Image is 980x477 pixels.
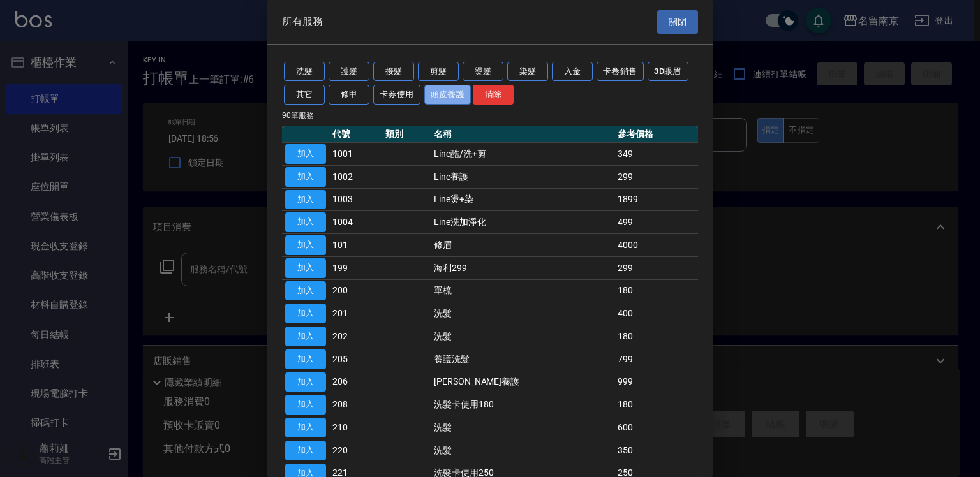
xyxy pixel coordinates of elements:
button: 加入 [285,304,326,323]
button: 剪髮 [418,62,459,82]
td: 洗髮 [431,416,614,439]
button: 修甲 [329,85,369,105]
td: 1899 [614,188,698,211]
button: 加入 [285,441,326,460]
td: 180 [614,325,698,348]
td: Line養護 [431,165,614,188]
td: 180 [614,393,698,416]
button: 加入 [285,349,326,369]
button: 加入 [285,258,326,278]
button: 洗髮 [284,62,325,82]
td: 200 [329,279,382,302]
button: 加入 [285,281,326,301]
button: 頭皮養護 [424,85,471,105]
button: 加入 [285,418,326,437]
td: 洗髮 [431,439,614,462]
td: 799 [614,348,698,371]
td: 350 [614,439,698,462]
td: Line酷/洗+剪 [431,143,614,166]
button: 加入 [285,327,326,346]
td: 101 [329,234,382,257]
td: 349 [614,143,698,166]
td: 999 [614,371,698,393]
td: 1001 [329,143,382,166]
td: 201 [329,302,382,325]
td: 1004 [329,211,382,234]
td: 205 [329,348,382,371]
button: 接髮 [373,62,414,82]
td: 1003 [329,188,382,211]
button: 加入 [285,235,326,255]
th: 名稱 [431,126,614,143]
button: 加入 [285,212,326,232]
td: 220 [329,439,382,462]
td: 206 [329,371,382,393]
td: 600 [614,416,698,439]
button: 染髮 [507,62,548,82]
td: 4000 [614,234,698,257]
td: 199 [329,256,382,279]
span: 所有服務 [282,15,323,28]
p: 90 筆服務 [282,110,698,121]
td: 202 [329,325,382,348]
th: 代號 [329,126,382,143]
button: 加入 [285,372,326,392]
td: 499 [614,211,698,234]
th: 類別 [382,126,431,143]
td: 海利299 [431,256,614,279]
button: 關閉 [657,10,698,34]
td: Line洗加淨化 [431,211,614,234]
button: 加入 [285,190,326,210]
button: 卡券使用 [373,85,420,105]
td: 180 [614,279,698,302]
button: 清除 [473,85,514,105]
td: 210 [329,416,382,439]
button: 卡卷銷售 [597,62,644,82]
td: 修眉 [431,234,614,257]
td: 299 [614,256,698,279]
button: 入金 [552,62,593,82]
button: 燙髮 [463,62,503,82]
td: 單梳 [431,279,614,302]
td: Line燙+染 [431,188,614,211]
button: 加入 [285,167,326,187]
td: 208 [329,393,382,416]
td: 299 [614,165,698,188]
button: 3D眼眉 [648,62,688,82]
td: 洗髮 [431,325,614,348]
td: [PERSON_NAME]養護 [431,371,614,393]
td: 洗髮 [431,302,614,325]
button: 加入 [285,144,326,164]
td: 養護洗髮 [431,348,614,371]
button: 其它 [284,85,325,105]
td: 洗髮卡使用180 [431,393,614,416]
button: 加入 [285,395,326,415]
td: 1002 [329,165,382,188]
button: 護髮 [329,62,369,82]
td: 400 [614,302,698,325]
th: 參考價格 [614,126,698,143]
